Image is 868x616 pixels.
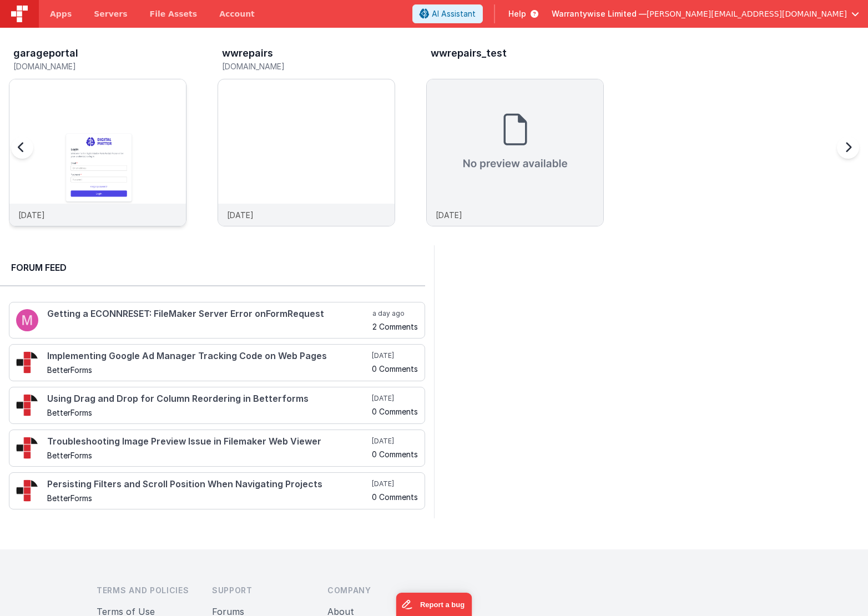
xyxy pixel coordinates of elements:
[9,302,425,339] a: Getting a ECONNRESET: FileMaker Server Error onFormRequest a day ago 2 Comments
[372,407,418,416] h5: 0 Comments
[327,585,425,596] h3: Company
[47,309,370,319] h4: Getting a ECONNRESET: FileMaker Server Error onFormRequest
[150,8,198,19] span: File Assets
[47,451,370,460] h5: BetterForms
[436,209,462,221] p: [DATE]
[50,8,72,19] span: Apps
[372,322,418,331] h5: 2 Comments
[16,394,38,416] img: 295_2.png
[13,62,186,70] h5: [DOMAIN_NAME]
[16,437,38,459] img: 295_2.png
[97,585,194,596] h3: Terms and Policies
[222,62,395,70] h5: [DOMAIN_NAME]
[372,437,418,446] h5: [DATE]
[431,48,507,59] h3: wwrepairs_test
[9,387,425,424] a: Using Drag and Drop for Column Reordering in Betterforms BetterForms [DATE] 0 Comments
[372,365,418,373] h5: 0 Comments
[47,494,370,502] h5: BetterForms
[212,585,310,596] h3: Support
[9,344,425,381] a: Implementing Google Ad Manager Tracking Code on Web Pages BetterForms [DATE] 0 Comments
[47,437,370,447] h4: Troubleshooting Image Preview Issue in Filemaker Web Viewer
[13,48,78,59] h3: garageportal
[11,261,414,274] h2: Forum Feed
[47,366,370,374] h5: BetterForms
[47,479,370,489] h4: Persisting Filters and Scroll Position When Navigating Projects
[222,48,273,59] h3: wwrepairs
[227,209,254,221] p: [DATE]
[9,472,425,509] a: Persisting Filters and Scroll Position When Navigating Projects BetterForms [DATE] 0 Comments
[412,4,483,23] button: AI Assistant
[47,394,370,404] h4: Using Drag and Drop for Column Reordering in Betterforms
[396,593,472,616] iframe: Marker.io feedback button
[372,351,418,360] h5: [DATE]
[372,493,418,501] h5: 0 Comments
[508,8,526,19] span: Help
[552,8,859,19] button: Warrantywise Limited — [PERSON_NAME][EMAIL_ADDRESS][DOMAIN_NAME]
[372,479,418,488] h5: [DATE]
[372,394,418,403] h5: [DATE]
[9,430,425,467] a: Troubleshooting Image Preview Issue in Filemaker Web Viewer BetterForms [DATE] 0 Comments
[552,8,647,19] span: Warrantywise Limited —
[372,309,418,318] h5: a day ago
[16,309,38,331] img: 100.png
[16,479,38,502] img: 295_2.png
[647,8,847,19] span: [PERSON_NAME][EMAIL_ADDRESS][DOMAIN_NAME]
[432,8,476,19] span: AI Assistant
[94,8,127,19] span: Servers
[16,351,38,373] img: 295_2.png
[47,351,370,361] h4: Implementing Google Ad Manager Tracking Code on Web Pages
[47,408,370,417] h5: BetterForms
[372,450,418,458] h5: 0 Comments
